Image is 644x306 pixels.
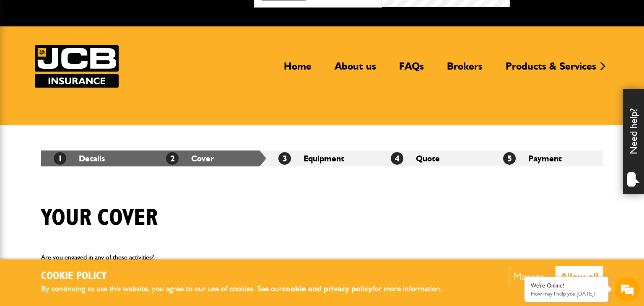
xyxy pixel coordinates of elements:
h1: Your cover [41,204,158,232]
a: Brokers [441,60,489,79]
p: By continuing to use this website, you agree to our use of cookies. See our for more information. [41,283,456,296]
li: Quote [378,150,491,166]
img: d_20077148190_company_1631870298795_20077148190 [14,47,35,58]
li: Equipment [266,150,378,166]
input: Enter your last name [11,78,153,96]
div: We're Online! [531,282,602,289]
p: Are you engaged in any of these activities? [41,252,411,263]
textarea: Type your message and hit 'Enter' [11,152,153,233]
button: Manage [509,266,549,287]
img: JCB Insurance Services logo [35,45,119,88]
input: Enter your phone number [11,127,153,145]
a: FAQs [393,60,430,79]
em: Start Chat [114,241,152,252]
a: JCB Insurance Services [35,45,119,88]
input: Enter your email address [11,102,153,121]
span: 4 [391,152,403,165]
li: Cover [153,150,266,166]
p: How may I help you today? [531,290,602,297]
span: 2 [166,152,179,165]
h2: Cookie Policy [41,270,456,283]
span: 5 [503,152,516,165]
a: 1Details [54,153,105,163]
a: Home [278,60,318,79]
button: Allow all [556,266,603,287]
a: cookie and privacy policy [282,284,372,293]
span: 1 [54,152,66,165]
li: Payment [491,150,603,166]
a: Products & Services [499,60,602,79]
a: About us [328,60,382,79]
span: 3 [278,152,291,165]
div: Chat with us now [44,47,141,58]
div: Need help? [623,89,644,194]
div: Minimize live chat window [138,4,158,24]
